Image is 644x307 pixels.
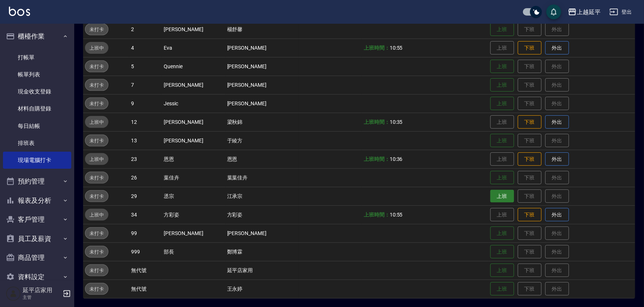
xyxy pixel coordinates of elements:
[85,155,108,163] span: 上班中
[225,76,299,94] td: [PERSON_NAME]
[85,118,108,126] span: 上班中
[162,57,225,76] td: Quennie
[390,119,403,125] span: 10:35
[162,150,225,168] td: 恩恩
[545,152,569,166] button: 外出
[162,187,225,205] td: 丞宗
[518,152,542,166] button: 下班
[9,7,30,16] img: Logo
[85,230,108,237] span: 未打卡
[225,168,299,187] td: 葉葉佳卉
[162,224,225,242] td: [PERSON_NAME]
[162,39,225,57] td: Eva
[85,100,108,108] span: 未打卡
[225,131,299,150] td: 于綾方
[129,57,162,76] td: 5
[129,280,162,298] td: 無代號
[225,39,299,57] td: [PERSON_NAME]
[162,205,225,224] td: 方彩姿
[129,76,162,94] td: 7
[85,63,108,70] span: 未打卡
[162,76,225,94] td: [PERSON_NAME]
[3,100,71,117] a: 材料自購登錄
[225,57,299,76] td: [PERSON_NAME]
[129,205,162,224] td: 34
[518,41,542,55] button: 下班
[225,224,299,242] td: [PERSON_NAME]
[490,134,514,148] button: 上班
[225,242,299,261] td: 鄭博霖
[225,261,299,280] td: 延平店家用
[85,285,108,293] span: 未打卡
[607,5,635,19] button: 登出
[162,131,225,150] td: [PERSON_NAME]
[129,20,162,39] td: 2
[85,192,108,200] span: 未打卡
[6,286,21,301] img: Person
[225,94,299,113] td: [PERSON_NAME]
[518,115,542,129] button: 下班
[23,294,61,301] p: 主管
[490,282,514,296] button: 上班
[85,44,108,52] span: 上班中
[225,150,299,168] td: 恩恩
[3,267,71,287] button: 資料設定
[23,287,61,294] h5: 延平店家用
[545,41,569,55] button: 外出
[162,113,225,131] td: [PERSON_NAME]
[129,150,162,168] td: 23
[3,118,71,135] a: 每日結帳
[129,94,162,113] td: 9
[390,45,403,51] span: 10:55
[490,60,514,73] button: 上班
[546,4,561,19] button: save
[490,23,514,36] button: 上班
[3,66,71,83] a: 帳單列表
[129,168,162,187] td: 26
[85,248,108,256] span: 未打卡
[490,227,514,240] button: 上班
[85,137,108,145] span: 未打卡
[85,81,108,89] span: 未打卡
[85,174,108,182] span: 未打卡
[129,261,162,280] td: 無代號
[490,190,514,203] button: 上班
[162,94,225,113] td: Jessic
[225,113,299,131] td: 梁秋錦
[162,20,225,39] td: [PERSON_NAME]
[85,26,108,33] span: 未打卡
[225,205,299,224] td: 方彩姿
[565,4,604,20] button: 上越延平
[364,212,390,218] b: 上班時間：
[129,39,162,57] td: 4
[129,224,162,242] td: 99
[577,7,601,17] div: 上越延平
[3,210,71,229] button: 客戶管理
[490,171,514,185] button: 上班
[3,172,71,191] button: 預約管理
[225,20,299,39] td: 楊舒馨
[364,156,390,162] b: 上班時間：
[3,27,71,46] button: 櫃檯作業
[85,211,108,219] span: 上班中
[490,97,514,110] button: 上班
[490,264,514,277] button: 上班
[3,83,71,100] a: 現金收支登錄
[162,168,225,187] td: 葉佳卉
[3,248,71,267] button: 商品管理
[364,119,390,125] b: 上班時間：
[129,187,162,205] td: 29
[129,113,162,131] td: 12
[3,191,71,210] button: 報表及分析
[518,208,542,222] button: 下班
[129,242,162,261] td: 999
[390,212,403,218] span: 10:55
[3,229,71,248] button: 員工及薪資
[129,131,162,150] td: 13
[162,242,225,261] td: 部長
[545,115,569,129] button: 外出
[364,45,390,51] b: 上班時間：
[490,78,514,92] button: 上班
[490,245,514,259] button: 上班
[3,49,71,66] a: 打帳單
